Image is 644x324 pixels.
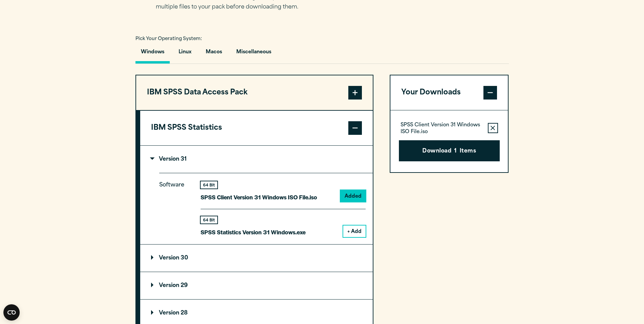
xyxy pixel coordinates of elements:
button: IBM SPSS Data Access Pack [136,75,373,110]
p: SPSS Statistics Version 31 Windows.exe [201,227,306,237]
p: SPSS Client Version 31 Windows ISO File.iso [201,192,317,202]
summary: Version 29 [140,272,373,299]
summary: Version 31 [140,146,373,173]
button: Download1Items [399,140,500,161]
button: Windows [135,44,170,64]
button: Your Downloads [390,75,508,110]
button: + Add [343,226,366,237]
p: Version 30 [151,255,188,261]
span: Pick Your Operating System: [135,37,202,41]
button: Linux [173,44,197,64]
p: Version 31 [151,157,187,162]
button: Open CMP widget [3,304,20,321]
button: Macos [200,44,227,64]
button: IBM SPSS Statistics [140,111,373,145]
div: 64 Bit [201,181,217,188]
button: Added [341,190,366,202]
span: 1 [454,147,457,156]
p: Version 28 [151,310,188,316]
div: 64 Bit [201,216,217,223]
p: Version 29 [151,283,188,288]
div: Your Downloads [390,110,508,172]
button: Miscellaneous [231,44,277,64]
p: Software [159,180,190,232]
p: SPSS Client Version 31 Windows ISO File.iso [401,122,482,136]
summary: Version 30 [140,245,373,272]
